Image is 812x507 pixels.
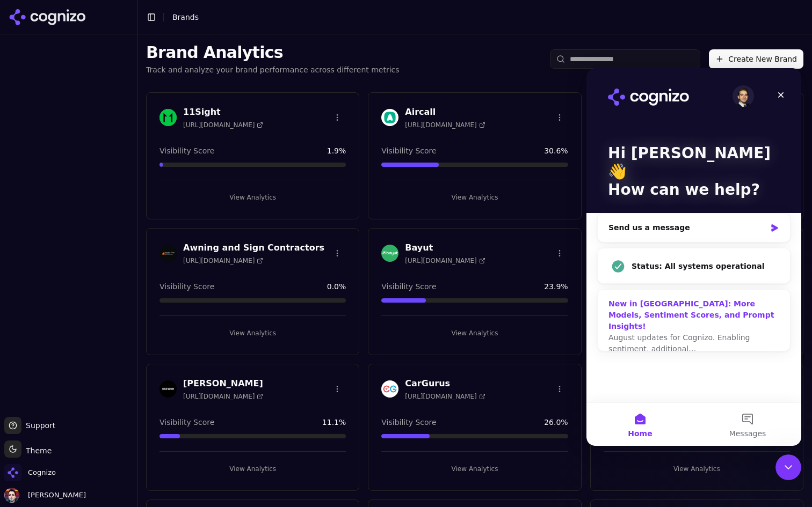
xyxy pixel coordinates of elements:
button: View Analytics [160,460,346,477]
h3: CarGurus [405,377,485,390]
h1: Brand Analytics [146,43,400,62]
img: 11Sight [160,109,177,126]
img: Awning and Sign Contractors [160,245,177,262]
span: [URL][DOMAIN_NAME] [405,256,485,265]
span: Visibility Score [160,281,214,292]
nav: breadcrumb [172,12,199,23]
span: 26.0 % [544,417,568,428]
span: [URL][DOMAIN_NAME] [405,121,485,129]
img: Cognizo [4,464,21,481]
h3: Bayut [405,241,485,254]
iframe: Intercom live chat [775,454,801,480]
span: 30.6 % [544,145,568,156]
span: Visibility Score [160,417,214,428]
span: Visibility Score [381,417,436,428]
span: [URL][DOMAIN_NAME] [183,121,263,129]
button: View Analytics [381,189,568,206]
button: Open user button [4,488,86,503]
span: Theme [21,446,52,455]
span: Support [21,420,55,431]
button: Create New Brand [709,49,803,69]
button: View Analytics [160,325,346,342]
span: 1.9 % [327,145,346,156]
span: 23.9 % [544,281,568,292]
span: Visibility Score [381,145,436,156]
span: 0.0 % [327,281,346,292]
button: Open organization switcher [4,464,56,481]
button: View Analytics [604,460,790,477]
h3: 11Sight [183,106,263,119]
span: Visibility Score [160,145,214,156]
img: Buck Mason [160,380,177,398]
span: Visibility Score [381,281,436,292]
img: Bayut [381,245,398,262]
button: View Analytics [160,189,346,206]
span: [URL][DOMAIN_NAME] [183,392,263,401]
p: Track and analyze your brand performance across different metrics [146,64,400,75]
iframe: Intercom live chat [586,68,801,446]
span: [URL][DOMAIN_NAME] [183,256,263,265]
h3: [PERSON_NAME] [183,377,263,390]
img: Aircall [381,109,398,126]
h3: Awning and Sign Contractors [183,241,324,254]
h3: Aircall [405,106,485,119]
span: [PERSON_NAME] [24,490,86,500]
img: Deniz Ozcan [4,488,19,503]
button: View Analytics [381,460,568,477]
span: Cognizo [28,468,56,477]
span: 11.1 % [322,417,346,428]
button: View Analytics [381,325,568,342]
span: Brands [172,13,199,21]
span: [URL][DOMAIN_NAME] [405,392,485,401]
img: CarGurus [381,380,398,398]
